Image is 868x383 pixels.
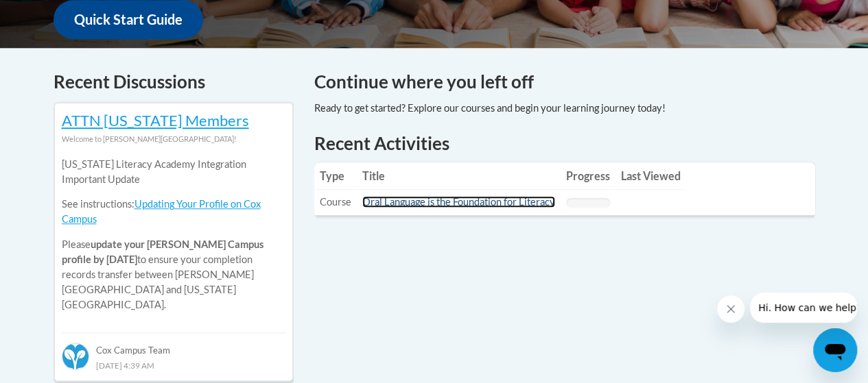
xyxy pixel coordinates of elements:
iframe: Close message [717,295,744,323]
b: update your [PERSON_NAME] Campus profile by [DATE] [62,238,263,265]
th: Last Viewed [615,162,686,190]
th: Progress [561,162,615,190]
a: Oral Language is the Foundation for Literacy [362,196,555,208]
iframe: Button to launch messaging window [813,328,857,372]
div: [DATE] 4:39 AM [62,358,285,373]
p: See instructions: [62,197,285,227]
img: Cox Campus Team [62,343,89,370]
span: Course [320,196,351,208]
iframe: Message from company [750,293,857,323]
h1: Recent Activities [314,131,815,156]
th: Type [314,162,357,190]
div: Please to ensure your completion records transfer between [PERSON_NAME][GEOGRAPHIC_DATA] and [US_... [62,147,285,323]
span: Hi. How can we help? [8,10,111,21]
h4: Recent Discussions [54,69,294,95]
a: ATTN [US_STATE] Members [62,111,249,129]
a: Updating Your Profile on Cox Campus [62,198,261,225]
th: Title [357,162,561,190]
h4: Continue where you left off [314,69,815,95]
div: Welcome to [PERSON_NAME][GEOGRAPHIC_DATA]! [62,132,285,147]
p: [US_STATE] Literacy Academy Integration Important Update [62,157,285,187]
div: Cox Campus Team [62,332,285,357]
